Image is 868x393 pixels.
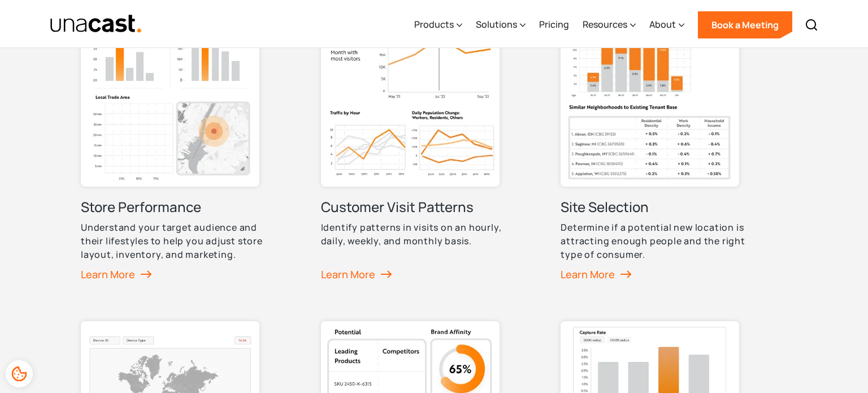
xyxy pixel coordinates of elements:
[414,18,454,31] div: Products
[321,221,507,248] p: Identify patterns in visits on an hourly, daily, weekly, and monthly basis.
[649,2,684,48] div: About
[6,360,33,387] div: Cookie Preferences
[81,8,267,301] a: illustration with Peak Visitors, Total Visitors, and Local Trade Area graphsStore PerformanceUnde...
[321,8,500,187] img: illustration with Traffic trends graphs
[561,266,632,283] div: Learn More
[81,221,267,261] p: Understand your target audience and their lifestyles to help you adjust store layout, inventory, ...
[321,198,474,216] h3: Customer Visit Patterns
[321,266,392,283] div: Learn More
[539,2,569,48] a: Pricing
[81,198,201,216] h3: Store Performance
[583,2,636,48] div: Resources
[698,11,792,38] a: Book a Meeting
[476,2,526,48] div: Solutions
[50,14,142,34] a: home
[561,221,747,261] p: Determine if a potential new location is attracting enough people and the right type of consumer.
[561,8,747,301] a: illustration with Likelihood of Visit by Percentage of Population and Similar Neighborhoods to Ex...
[321,8,507,301] a: illustration with Traffic trends graphsCustomer Visit PatternsIdentify patterns in visits on an h...
[414,2,462,48] div: Products
[561,8,739,187] img: illustration with Likelihood of Visit by Percentage of Population and Similar Neighborhoods to Ex...
[476,18,517,31] div: Solutions
[50,14,142,34] img: Unacast text logo
[805,18,818,32] img: Search icon
[561,198,649,216] h3: Site Selection
[583,18,627,31] div: Resources
[81,266,152,283] div: Learn More
[649,18,676,31] div: About
[81,8,259,187] img: illustration with Peak Visitors, Total Visitors, and Local Trade Area graphs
